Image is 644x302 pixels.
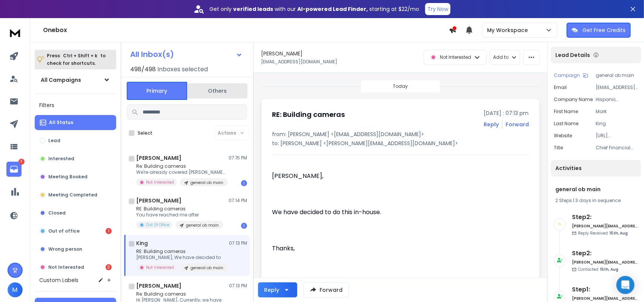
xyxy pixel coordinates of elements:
h1: [PERSON_NAME] [136,197,181,204]
h6: Step 2 : [572,213,638,222]
button: Reply [484,121,499,128]
div: 2 [106,264,112,270]
h6: [PERSON_NAME][EMAIL_ADDRESS][DOMAIN_NAME] [572,223,638,229]
div: Reply [264,286,279,294]
button: Wrong person [35,242,116,257]
button: Try Now [425,3,450,15]
h6: [PERSON_NAME][EMAIL_ADDRESS][DOMAIN_NAME] [572,296,638,301]
strong: AI-powered Lead Finder, [297,5,368,13]
button: Reply [258,282,297,297]
p: Press to check for shortcuts. [47,52,106,67]
p: Meeting Completed [48,192,97,198]
button: All Inbox(s) [124,47,249,62]
p: Company Name [554,97,593,103]
button: M [8,282,23,297]
p: 07:13 PM [229,240,247,246]
p: general ob main [191,265,223,271]
p: Lead [48,138,60,144]
button: Out of office1 [35,224,116,239]
h1: [PERSON_NAME] [136,154,181,162]
p: Contacted [578,267,618,272]
p: My Workspace [487,26,531,34]
p: Re: Building cameras [136,291,227,297]
h1: [PERSON_NAME] [261,50,303,57]
p: 07:14 PM [229,198,247,204]
button: Get Free Credits [567,23,631,38]
h1: [PERSON_NAME] [136,282,181,290]
div: Open Intercom Messenger [616,276,635,294]
div: Activities [551,160,641,176]
p: Thanks, [272,244,492,253]
div: 1 [241,180,247,186]
button: All Campaigns [35,72,116,87]
p: Wrong person [48,246,82,252]
p: Not Interested [48,264,84,270]
p: Today [393,83,408,89]
button: Others [187,83,247,99]
h3: Filters [35,100,116,110]
span: 498 / 498 [130,65,156,74]
p: 07:15 PM [229,155,247,161]
p: 07:13 PM [229,283,247,289]
button: Not Interested2 [35,260,116,275]
p: RE: Building cameras [136,248,227,254]
button: Lead [35,133,116,148]
p: Last Name [554,121,578,127]
p: [DATE] : 07:13 pm [484,109,529,117]
h1: All Inbox(s) [130,51,174,58]
h1: King [136,239,148,247]
p: Interested [48,156,74,162]
span: 15th, Aug [600,267,618,272]
p: Out of office [48,228,80,234]
p: [PERSON_NAME], We have decided to [136,254,227,261]
h3: Custom Labels [39,276,78,284]
button: Campaign [554,72,588,78]
p: Not Interested [440,54,471,60]
p: Re: Building cameras [136,163,227,169]
p: general ob main [191,180,223,185]
h1: RE: Building cameras [272,109,345,120]
h1: All Campaigns [41,76,81,84]
img: logo [8,26,23,40]
span: 2 Steps [555,197,572,204]
p: RE: Building cameras [136,206,223,212]
label: Select [138,130,152,136]
button: Meeting Completed [35,187,116,202]
p: Add to [493,54,509,60]
h6: Step 2 : [572,249,638,258]
h1: general ob main [555,185,636,193]
p: Meeting Booked [48,174,88,180]
p: [URL][DOMAIN_NAME] [596,133,638,139]
p: Mark [596,109,638,115]
p: All Status [49,120,73,126]
p: Out Of Office [146,222,169,228]
p: Closed [48,210,66,216]
p: We have decided to do this in-house. [272,208,492,217]
p: Try Now [427,5,448,13]
button: Interested [35,151,116,166]
button: All Status [35,115,116,130]
button: Primary [127,82,187,100]
p: website [554,133,572,139]
p: general ob main [186,222,219,228]
p: 3 [18,159,25,165]
p: First Name [554,109,578,115]
p: from: [PERSON_NAME] <[EMAIL_ADDRESS][DOMAIN_NAME]> [272,130,529,138]
h6: [PERSON_NAME][EMAIL_ADDRESS][DOMAIN_NAME] [572,259,638,265]
p: Lead Details [555,51,590,59]
strong: verified leads [233,5,273,13]
h3: Inboxes selected [157,65,208,74]
p: [PERSON_NAME], [272,172,492,181]
span: Ctrl + Shift + k [62,51,98,60]
p: Campaign [554,72,580,78]
div: Forward [506,121,529,128]
p: general ob main [596,72,638,78]
button: Forward [303,282,349,297]
h6: Step 1 : [572,285,638,294]
button: Meeting Booked [35,169,116,184]
p: Reply Received [578,230,628,236]
p: We're already covered [PERSON_NAME]. Thanks [136,169,227,175]
p: King [596,121,638,127]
